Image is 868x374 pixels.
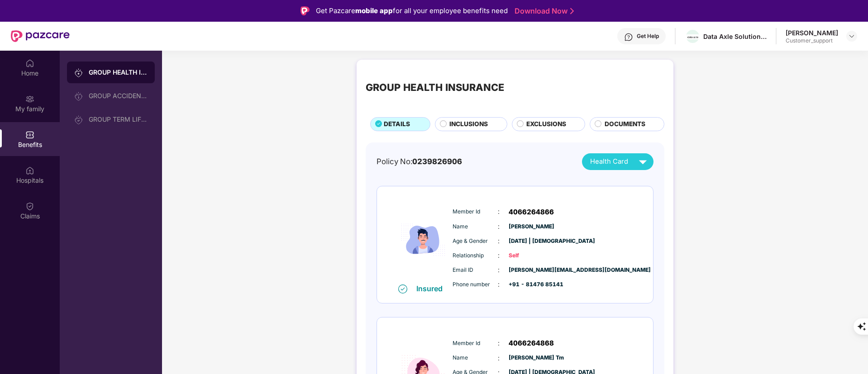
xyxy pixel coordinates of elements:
strong: mobile app [355,6,393,15]
img: Stroke [570,6,574,16]
img: svg+xml;base64,PHN2ZyBpZD0iRHJvcGRvd24tMzJ4MzIiIHhtbG5zPSJodHRwOi8vd3d3LnczLm9yZy8yMDAwL3N2ZyIgd2... [848,33,855,40]
div: Data Axle Solutions Private Limited [703,32,767,41]
div: Get Pazcare for all your employee benefits need [316,5,508,16]
img: Logo [300,6,310,15]
img: WhatsApp%20Image%202022-10-27%20at%2012.58.27.jpeg [686,34,699,39]
a: Download Now [515,6,571,16]
div: Customer_support [786,37,838,44]
img: New Pazcare Logo [11,30,70,42]
div: [PERSON_NAME] [786,28,838,37]
div: Get Help [637,33,659,40]
img: svg+xml;base64,PHN2ZyBpZD0iSGVscC0zMngzMiIgeG1sbnM9Imh0dHA6Ly93d3cudzMub3JnLzIwMDAvc3ZnIiB3aWR0aD... [624,33,633,42]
